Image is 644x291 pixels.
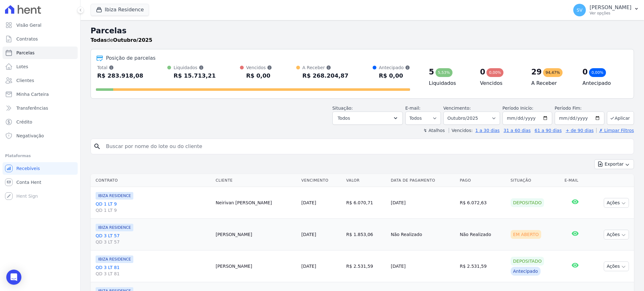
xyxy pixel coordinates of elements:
div: Depositado [511,198,544,207]
label: Período Inicío: [502,106,533,111]
button: Todos [332,112,403,125]
a: Negativação [3,129,78,142]
span: IBIZA RESIDENCE [96,192,133,200]
a: Minha Carteira [3,88,78,101]
td: Não Realizado [457,219,508,250]
span: Minha Carteira [16,91,49,97]
div: R$ 283.918,08 [97,71,143,81]
a: QD 3 LT 81QD 3 LT 81 [96,264,211,277]
strong: Outubro/2025 [113,37,153,43]
td: R$ 2.531,59 [457,250,508,282]
a: [DATE] [301,200,316,205]
td: [DATE] [388,250,458,282]
a: Crédito [3,116,78,128]
button: Ações [604,230,629,239]
th: Data de Pagamento [388,174,458,187]
div: 0 [480,67,486,77]
button: Exportar [594,159,634,169]
a: + de 90 dias [566,128,594,133]
div: 5 [429,67,434,77]
div: 94,47% [543,68,563,77]
td: Não Realizado [388,219,458,250]
a: Transferências [3,102,78,114]
td: [PERSON_NAME] [213,250,299,282]
label: E-mail: [405,106,421,111]
span: IBIZA RESIDENCE [96,255,133,263]
h4: Antecipado [582,80,624,87]
button: Ações [604,198,629,208]
a: [DATE] [301,232,316,237]
a: QD 3 LT 57QD 3 LT 57 [96,233,211,245]
div: R$ 15.713,21 [174,71,216,81]
strong: Todas [91,37,107,43]
label: Vencimento: [443,106,471,111]
a: Visão Geral [3,19,78,31]
div: Liquidados [174,64,216,71]
td: [PERSON_NAME] [213,219,299,250]
div: Plataformas [5,152,75,160]
span: QD 3 LT 81 [96,271,211,277]
span: QD 3 LT 57 [96,239,211,245]
a: Conta Hent [3,176,78,189]
th: Cliente [213,174,299,187]
th: Valor [344,174,388,187]
div: 5,53% [436,68,452,77]
div: Total [97,64,143,71]
td: R$ 1.853,06 [344,219,388,250]
div: R$ 268.204,87 [303,71,349,81]
div: Open Intercom Messenger [6,270,21,285]
span: Recebíveis [16,165,40,172]
div: R$ 0,00 [246,71,272,81]
h4: A Receber [531,80,572,87]
h4: Liquidados [429,80,470,87]
div: Antecipado [511,267,541,276]
div: 0,00% [589,68,606,77]
button: Ibiza Residence [91,4,149,16]
span: IBIZA RESIDENCE [96,224,133,231]
a: Contratos [3,33,78,45]
div: Depositado [511,257,544,266]
div: Antecipado [379,64,410,71]
a: Lotes [3,60,78,73]
span: Negativação [16,133,44,139]
div: 0,00% [486,68,503,77]
a: Clientes [3,74,78,87]
button: Ações [604,261,629,271]
span: Parcelas [16,50,35,56]
a: Recebíveis [3,162,78,175]
input: Buscar por nome do lote ou do cliente [102,140,631,153]
div: Em Aberto [511,230,541,239]
a: 1 a 30 dias [475,128,500,133]
th: Vencimento [299,174,344,187]
span: SV [577,8,582,12]
th: Pago [457,174,508,187]
label: Situação: [332,106,353,111]
span: Contratos [16,36,38,42]
button: SV [PERSON_NAME] Ver opções [568,1,644,19]
th: Situação [508,174,562,187]
td: Neirivan [PERSON_NAME] [213,187,299,219]
i: search [93,143,101,150]
a: QD 1 LT 9QD 1 LT 9 [96,201,211,213]
th: E-mail [562,174,588,187]
label: ↯ Atalhos [423,128,445,133]
a: ✗ Limpar Filtros [596,128,634,133]
span: QD 1 LT 9 [96,207,211,213]
td: R$ 2.531,59 [344,250,388,282]
p: [PERSON_NAME] [590,4,631,11]
a: 61 a 90 dias [535,128,562,133]
label: Vencidos: [449,128,473,133]
span: Conta Hent [16,179,41,185]
h2: Parcelas [91,25,634,36]
span: Clientes [16,77,34,84]
div: Vencidos [246,64,272,71]
div: 0 [582,67,588,77]
td: [DATE] [388,187,458,219]
button: Aplicar [607,111,634,125]
a: Parcelas [3,47,78,59]
div: Posição de parcelas [106,54,156,62]
td: R$ 6.070,71 [344,187,388,219]
span: Todos [338,114,350,122]
p: de [91,36,152,44]
label: Período Fim: [555,105,604,112]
